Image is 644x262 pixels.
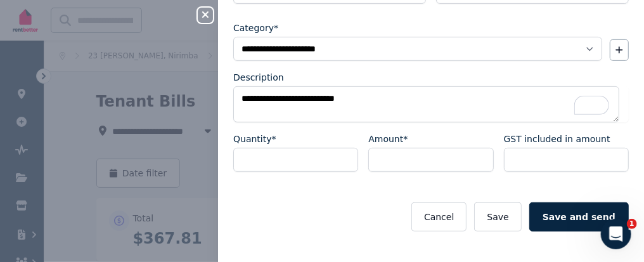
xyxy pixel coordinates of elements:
label: Quantity* [233,133,276,145]
button: Cancel [411,202,467,232]
label: Description [233,71,284,84]
label: Amount* [368,133,408,145]
label: GST included in amount [504,133,610,145]
iframe: Intercom live chat [601,219,631,249]
label: Category* [233,22,278,34]
button: Save [474,202,521,232]
textarea: To enrich screen reader interactions, please activate Accessibility in Grammarly extension settings [233,86,619,122]
span: 1 [627,219,637,229]
button: Save and send [529,202,629,232]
